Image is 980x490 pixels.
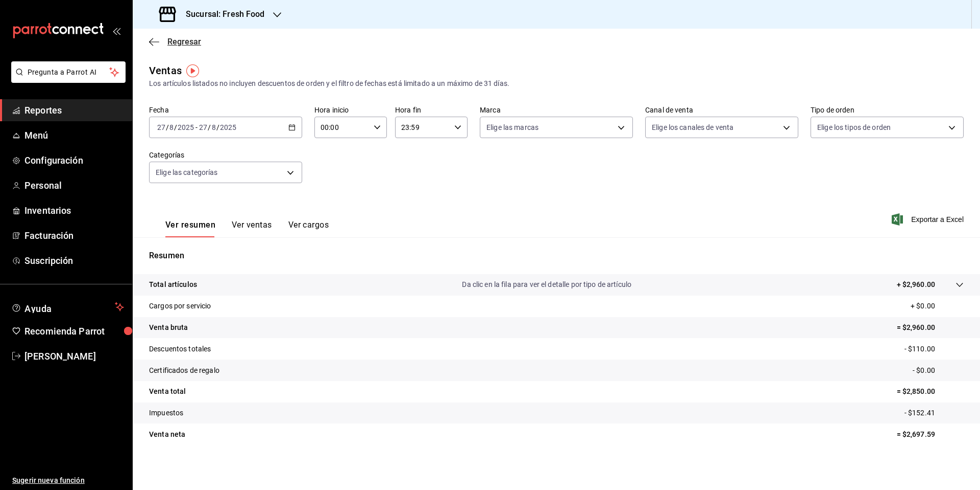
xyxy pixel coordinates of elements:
[652,122,733,132] span: Elige los canales de venta
[462,279,631,290] p: Da clic en la fila para ver el detalle por tipo de artículo
[149,344,211,354] p: Descuentos totales
[911,301,964,311] p: + $0.00
[28,67,110,78] span: Pregunta a Parrot AI
[897,386,964,397] p: = $2,850.00
[216,123,219,131] span: /
[24,301,111,313] span: Ayuda
[149,250,964,262] p: Resumen
[165,220,215,237] button: Ver resumen
[149,301,211,311] p: Cargos por servicio
[314,106,387,114] label: Hora inicio
[817,122,891,132] span: Elige los tipos de orden
[149,78,964,89] div: Los artículos listados no incluyen descuentos de orden y el filtro de fechas está limitado a un m...
[7,74,126,85] a: Pregunta a Parrot AI
[149,151,302,159] label: Categorías
[288,220,329,237] button: Ver cargos
[149,386,186,397] p: Venta total
[24,324,124,338] span: Recomienda Parrot
[811,106,964,114] label: Tipo de orden
[149,37,201,47] button: Regresar
[195,123,198,131] span: -
[11,61,126,83] button: Pregunta a Parrot AI
[112,27,120,35] button: open_drawer_menu
[169,123,174,131] input: --
[486,122,538,132] span: Elige las marcas
[156,167,218,177] span: Elige las categorías
[219,123,237,131] input: ----
[897,322,964,333] p: = $2,960.00
[894,213,964,226] button: Exportar a Excel
[897,429,964,440] p: = $2,697.59
[24,204,124,217] span: Inventarios
[177,123,194,131] input: ----
[149,106,302,114] label: Fecha
[174,123,177,131] span: /
[913,365,964,376] p: - $0.00
[24,349,124,363] span: [PERSON_NAME]
[157,123,166,131] input: --
[211,123,216,131] input: --
[24,103,124,117] span: Reportes
[149,322,188,333] p: Venta bruta
[186,64,199,77] img: Tooltip marker
[897,279,935,290] p: + $2,960.00
[24,128,124,142] span: Menú
[165,220,329,237] div: navigation tabs
[178,8,265,20] h3: Sucursal: Fresh Food
[149,365,219,376] p: Certificados de regalo
[645,106,798,114] label: Canal de venta
[24,254,124,268] span: Suscripción
[904,344,964,354] p: - $110.00
[199,123,208,131] input: --
[24,229,124,242] span: Facturación
[166,123,169,131] span: /
[149,429,185,440] p: Venta neta
[149,408,183,418] p: Impuestos
[12,475,124,486] span: Sugerir nueva función
[149,63,182,78] div: Ventas
[395,106,468,114] label: Hora fin
[167,37,201,47] span: Regresar
[149,279,197,290] p: Total artículos
[480,106,633,114] label: Marca
[232,220,272,237] button: Ver ventas
[208,123,211,131] span: /
[904,408,964,418] p: - $152.41
[24,153,124,167] span: Configuración
[24,179,124,192] span: Personal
